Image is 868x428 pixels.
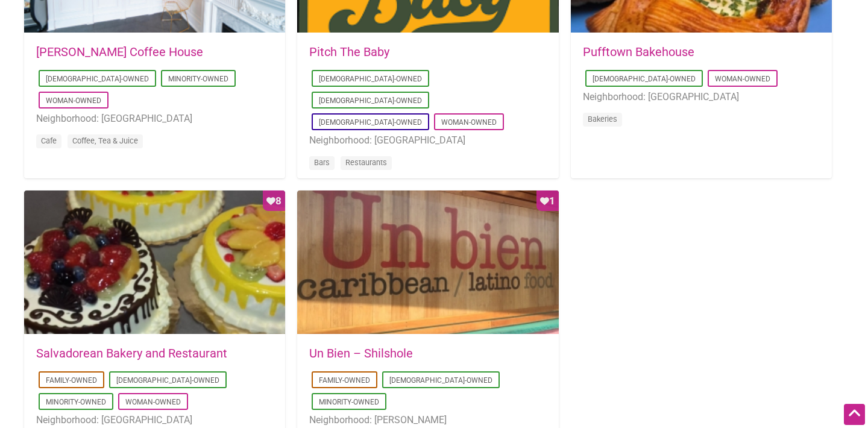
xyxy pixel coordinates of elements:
a: [DEMOGRAPHIC_DATA]-Owned [46,75,149,83]
a: Family-Owned [319,376,370,385]
a: [DEMOGRAPHIC_DATA]-Owned [319,118,422,127]
a: [PERSON_NAME] Coffee House [36,45,203,59]
a: Minority-Owned [319,398,379,406]
a: Cafe [41,136,57,145]
a: Restaurants [345,158,387,167]
a: Un Bien – Shilshole [309,346,413,360]
a: Family-Owned [46,376,97,385]
a: Minority-Owned [168,75,228,83]
a: [DEMOGRAPHIC_DATA]-Owned [389,376,492,385]
a: Woman-Owned [125,398,181,406]
a: Woman-Owned [441,118,497,127]
li: Neighborhood: [PERSON_NAME] [309,412,546,428]
li: Neighborhood: [GEOGRAPHIC_DATA] [309,133,546,148]
li: Neighborhood: [GEOGRAPHIC_DATA] [36,412,273,428]
a: [DEMOGRAPHIC_DATA]-Owned [319,96,422,105]
a: Pitch The Baby [309,45,389,59]
a: Woman-Owned [46,96,101,105]
div: Scroll Back to Top [844,404,865,425]
a: [DEMOGRAPHIC_DATA]-Owned [116,376,219,385]
li: Neighborhood: [GEOGRAPHIC_DATA] [36,111,273,127]
a: [DEMOGRAPHIC_DATA]-Owned [593,75,696,83]
a: Salvadorean Bakery and Restaurant [36,346,227,360]
a: Bakeries [588,115,617,124]
a: Pufftown Bakehouse [583,45,694,59]
li: Neighborhood: [GEOGRAPHIC_DATA] [583,89,820,105]
a: [DEMOGRAPHIC_DATA]-Owned [319,75,422,83]
a: Bars [314,158,330,167]
a: Coffee, Tea & Juice [72,136,138,145]
a: Minority-Owned [46,398,106,406]
a: Woman-Owned [715,75,770,83]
